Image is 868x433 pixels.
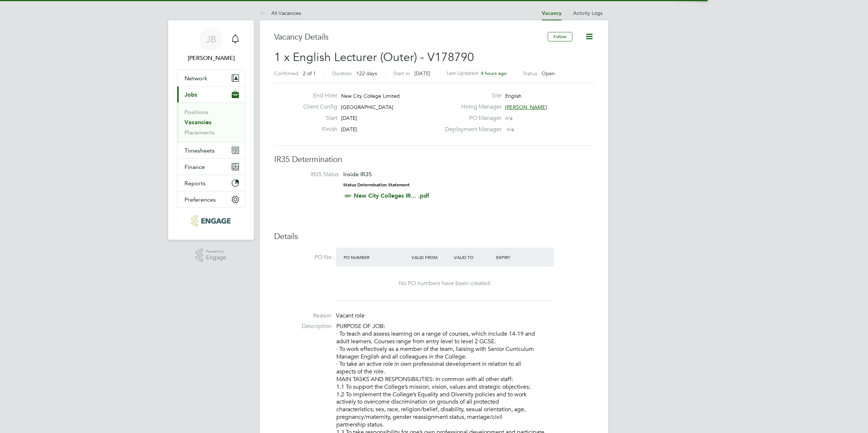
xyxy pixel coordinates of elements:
[481,70,507,76] span: 4 hours ago
[184,196,216,203] span: Preferences
[573,10,603,16] a: Activity Logs
[274,323,332,330] label: Description
[393,70,410,77] label: Start In
[341,93,400,99] span: New City College Limited
[177,54,245,62] span: Josh Boulding
[297,103,337,111] label: Client Config
[447,70,478,76] label: Last Updated
[507,126,514,133] span: n/a
[342,251,410,264] div: PO Number
[274,70,299,77] label: Confirmed
[542,70,555,77] span: Open
[274,32,548,43] h3: Vacancy Details
[177,70,245,86] button: Network
[410,251,452,264] div: Valid From
[260,10,301,16] a: All Vacancies
[177,191,245,207] button: Preferences
[297,126,337,133] label: Finish
[274,312,332,320] label: Reason
[274,254,332,261] label: PO No
[177,175,245,191] button: Reports
[494,251,537,264] div: Expiry
[303,70,316,77] span: 2 of 1
[343,280,547,287] div: No PO numbers have been created.
[274,50,474,64] span: 1 x English Lecturer (Outer) - V178790
[414,70,430,77] span: [DATE]
[177,159,245,175] button: Finance
[196,248,227,262] a: Powered byEngage
[354,192,429,199] a: New City Colleges IR... .pdf
[336,312,365,319] span: Vacant role
[184,163,205,170] span: Finance
[184,75,207,82] span: Network
[343,171,372,178] span: Inside IR35
[177,86,245,102] button: Jobs
[177,102,245,142] div: Jobs
[177,142,245,158] button: Timesheets
[274,231,594,242] h3: Details
[274,154,594,165] h3: IR35 Determination
[297,114,337,122] label: Start
[297,92,337,100] label: End Hirer
[441,114,502,122] label: PO Manager
[332,70,352,77] label: Duration
[177,28,245,62] a: JB[PERSON_NAME]
[177,215,245,227] a: Go to home page
[542,10,561,16] a: Vacancy
[523,70,537,77] label: Status
[452,251,495,264] div: Valid To
[184,109,208,116] a: Positions
[505,115,512,121] span: n/a
[356,70,377,77] span: 122 days
[206,248,226,255] span: Powered by
[343,182,410,187] strong: Status Determination Statement
[168,20,254,240] nav: Main navigation
[441,92,502,100] label: Site
[184,180,206,187] span: Reports
[341,115,357,121] span: [DATE]
[206,255,226,261] span: Engage
[505,104,547,110] span: [PERSON_NAME]
[341,104,393,110] span: [GEOGRAPHIC_DATA]
[184,147,215,154] span: Timesheets
[184,91,197,98] span: Jobs
[184,129,215,136] a: Placements
[548,32,572,41] button: Follow
[281,171,339,178] label: IR35 Status
[206,35,216,44] span: JB
[441,126,502,133] label: Deployment Manager
[505,93,522,99] span: English
[441,103,502,111] label: Hiring Manager
[191,215,230,227] img: protocol-logo-retina.png
[184,119,211,126] a: Vacancies
[341,126,357,133] span: [DATE]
